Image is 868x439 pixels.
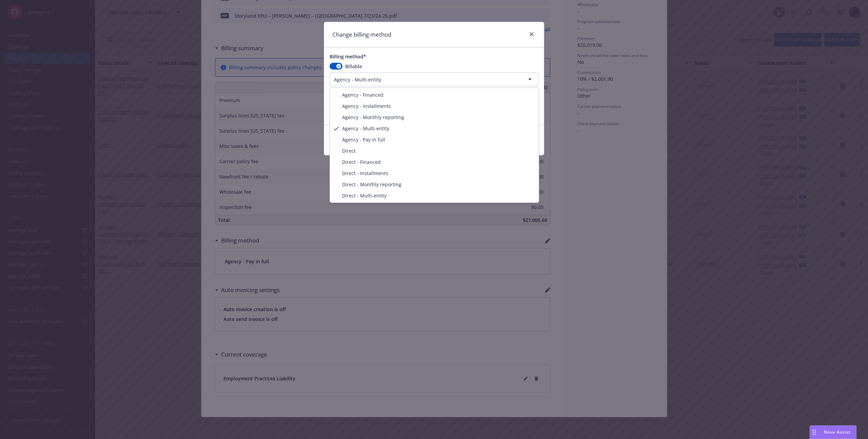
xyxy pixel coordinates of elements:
span: Agency - Multi-entity [342,125,389,132]
span: Add historical policy [774,36,822,43]
span: Direct - Multi-entity [342,192,387,199]
span: Agency - Financed [342,91,383,98]
span: Direct - Installments [342,170,388,177]
span: Direct - Financed [342,158,381,166]
span: Add BOR policy [824,36,860,43]
span: Direct [342,147,356,154]
span: Agency - Pay in full [342,136,385,143]
span: Agency - Installments [342,102,391,110]
span: Agency - Monthly reporting [342,114,404,121]
span: Export to CSV [739,36,771,43]
span: Direct - Monthly reporting [342,181,401,188]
